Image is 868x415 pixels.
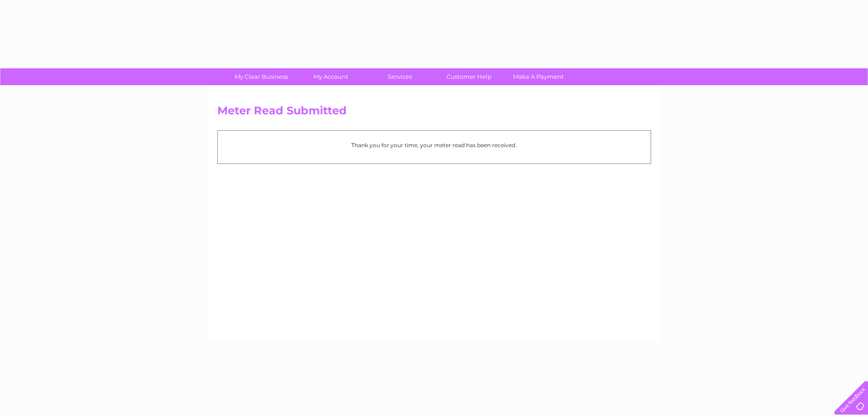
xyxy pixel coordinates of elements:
[217,104,651,122] h2: Meter Read Submitted
[222,141,646,149] p: Thank you for your time, your meter read has been received.
[224,68,299,85] a: My Clear Business
[431,68,507,85] a: Customer Help
[501,68,576,85] a: Make A Payment
[362,68,437,85] a: Services
[293,68,368,85] a: My Account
